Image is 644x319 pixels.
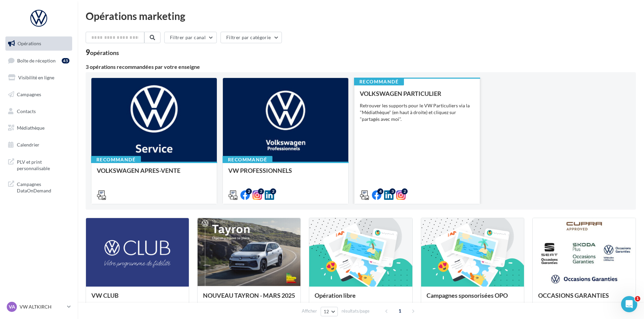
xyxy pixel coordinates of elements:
a: Boîte de réception45 [4,53,74,68]
button: Filtrer par canal [164,32,217,43]
span: Opérations [18,41,41,46]
div: Opérations marketing [86,11,636,21]
p: VW ALTKIRCH [20,303,64,310]
span: Opération libre [315,292,356,299]
a: Campagnes [4,87,74,102]
a: PLV et print personnalisable [4,155,74,175]
div: 3 opérations recommandées par votre enseigne [86,64,636,70]
span: Campagnes [17,91,41,97]
a: Opérations [4,36,74,51]
span: Boîte de réception [17,57,56,63]
a: Calendrier [4,138,74,152]
iframe: Intercom live chat [621,296,637,312]
span: VOLKSWAGEN PARTICULIER [360,90,441,97]
div: 2 [270,188,276,194]
span: VW PROFESSIONNELS [228,167,292,174]
div: 45 [62,58,69,63]
div: 2 [402,188,408,194]
span: 1 [394,305,405,316]
span: Visibilité en ligne [18,75,54,80]
a: Campagnes DataOnDemand [4,177,74,197]
span: Médiathèque [17,125,45,131]
span: VW CLUB [91,292,119,299]
span: 1 [635,296,640,301]
div: Retrouver les supports pour le VW Particuliers via la "Médiathèque" (en haut à droite) et cliquez... [360,102,474,123]
button: 12 [321,307,338,316]
span: NOUVEAU TAYRON - MARS 2025 [203,292,295,299]
span: Contacts [17,108,36,114]
a: Visibilité en ligne [4,71,74,85]
span: PLV et print personnalisable [17,157,69,172]
span: Campagnes DataOnDemand [17,180,69,194]
div: 3 [389,188,396,194]
span: Campagnes sponsorisées OPO [427,292,508,299]
a: Médiathèque [4,121,74,135]
span: OCCASIONS GARANTIES [538,292,609,299]
div: Recommandé [91,156,141,163]
span: 12 [324,309,329,314]
div: opérations [90,50,119,56]
span: Calendrier [17,142,39,148]
div: 9 [86,49,119,56]
div: Recommandé [223,156,272,163]
a: Contacts [4,104,74,118]
div: 4 [377,188,383,194]
span: VOLKSWAGEN APRES-VENTE [97,167,180,174]
span: résultats/page [342,308,370,314]
a: VA VW ALTKIRCH [5,300,72,313]
div: 2 [246,188,252,194]
div: 2 [258,188,264,194]
div: Recommandé [354,78,404,85]
span: VA [9,303,15,310]
button: Filtrer par catégorie [221,32,282,43]
span: Afficher [302,308,317,314]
